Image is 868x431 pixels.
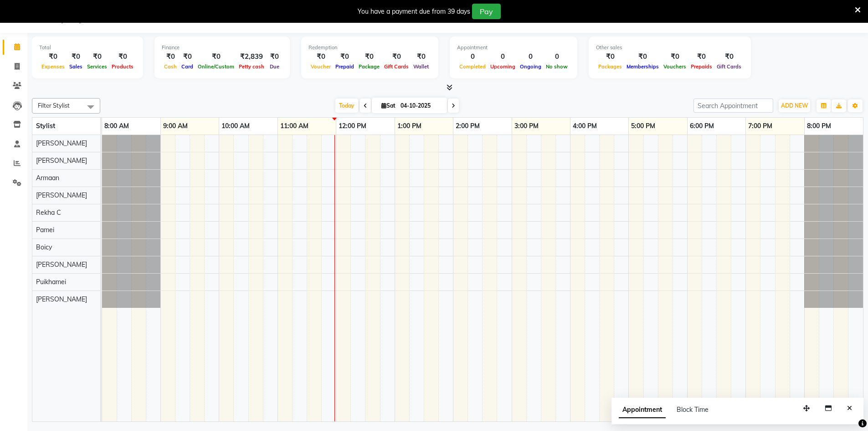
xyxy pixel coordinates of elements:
[843,401,856,415] button: Close
[219,119,252,133] a: 10:00 AM
[677,405,709,414] span: Block Time
[688,52,714,62] div: ₹0
[358,7,470,16] div: You have a payment due from 39 days
[398,99,443,113] input: 2025-10-04
[38,102,70,109] span: Filter Stylist
[267,52,282,62] div: ₹0
[36,191,87,199] span: [PERSON_NAME]
[488,63,518,70] span: Upcoming
[67,52,85,62] div: ₹0
[278,119,311,133] a: 11:00 AM
[236,52,267,62] div: ₹2,839
[236,63,267,70] span: Petty cash
[596,44,744,52] div: Other sales
[596,63,624,70] span: Packages
[36,174,59,182] span: Armaan
[518,52,544,62] div: 0
[746,119,775,133] a: 7:00 PM
[195,63,236,70] span: Online/Custom
[356,52,382,62] div: ₹0
[36,208,61,217] span: Rekha C
[102,119,131,133] a: 8:00 AM
[36,226,54,234] span: Pamei
[36,139,87,147] span: [PERSON_NAME]
[382,52,411,62] div: ₹0
[661,52,688,62] div: ₹0
[382,63,411,70] span: Gift Cards
[85,63,109,70] span: Services
[333,52,356,62] div: ₹0
[457,44,570,52] div: Appointment
[544,52,570,62] div: 0
[39,63,67,70] span: Expenses
[109,52,136,62] div: ₹0
[162,52,179,62] div: ₹0
[779,99,810,112] button: ADD NEW
[512,119,541,133] a: 3:00 PM
[36,278,66,286] span: Puikhamei
[39,44,136,52] div: Total
[714,63,744,70] span: Gift Cards
[805,119,833,133] a: 8:00 PM
[162,63,179,70] span: Cash
[379,102,398,109] span: Sat
[308,52,333,62] div: ₹0
[624,52,661,62] div: ₹0
[109,63,136,70] span: Products
[629,119,657,133] a: 5:00 PM
[36,243,52,251] span: Boicy
[688,119,716,133] a: 6:00 PM
[308,63,333,70] span: Voucher
[457,63,488,70] span: Completed
[411,63,431,70] span: Wallet
[333,63,356,70] span: Prepaid
[688,63,714,70] span: Prepaids
[179,63,195,70] span: Card
[661,63,688,70] span: Vouchers
[85,52,109,62] div: ₹0
[714,52,744,62] div: ₹0
[179,52,195,62] div: ₹0
[488,52,518,62] div: 0
[411,52,431,62] div: ₹0
[596,52,624,62] div: ₹0
[570,119,599,133] a: 4:00 PM
[161,119,190,133] a: 9:00 AM
[453,119,482,133] a: 2:00 PM
[39,52,67,62] div: ₹0
[335,99,358,113] span: Today
[457,52,488,62] div: 0
[162,44,282,52] div: Finance
[195,52,236,62] div: ₹0
[619,402,666,418] span: Appointment
[67,63,85,70] span: Sales
[356,63,382,70] span: Package
[267,63,282,70] span: Due
[624,63,661,70] span: Memberships
[781,102,808,109] span: ADD NEW
[693,99,773,113] input: Search Appointment
[308,44,431,52] div: Redemption
[36,260,87,269] span: [PERSON_NAME]
[472,4,501,19] button: Pay
[336,119,369,133] a: 12:00 PM
[36,295,87,303] span: [PERSON_NAME]
[36,156,87,165] span: [PERSON_NAME]
[395,119,424,133] a: 1:00 PM
[544,63,570,70] span: No show
[518,63,544,70] span: Ongoing
[36,122,55,130] span: Stylist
